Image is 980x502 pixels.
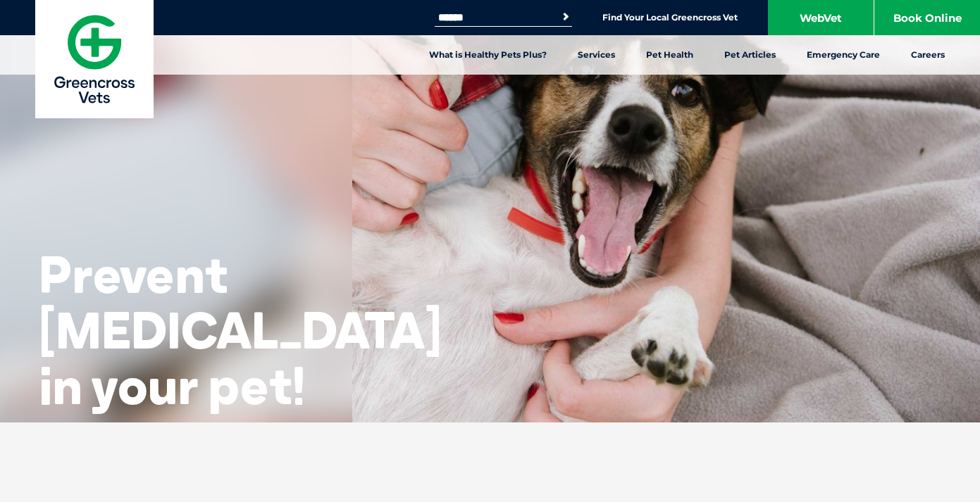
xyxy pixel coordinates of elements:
[791,35,895,75] a: Emergency Care
[39,246,442,414] h2: Prevent [MEDICAL_DATA] in your pet!
[414,35,562,75] a: What is Healthy Pets Plus?
[602,12,738,23] a: Find Your Local Greencross Vet
[631,35,709,75] a: Pet Health
[562,35,631,75] a: Services
[895,35,960,75] a: Careers
[709,35,791,75] a: Pet Articles
[559,10,573,24] button: Search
